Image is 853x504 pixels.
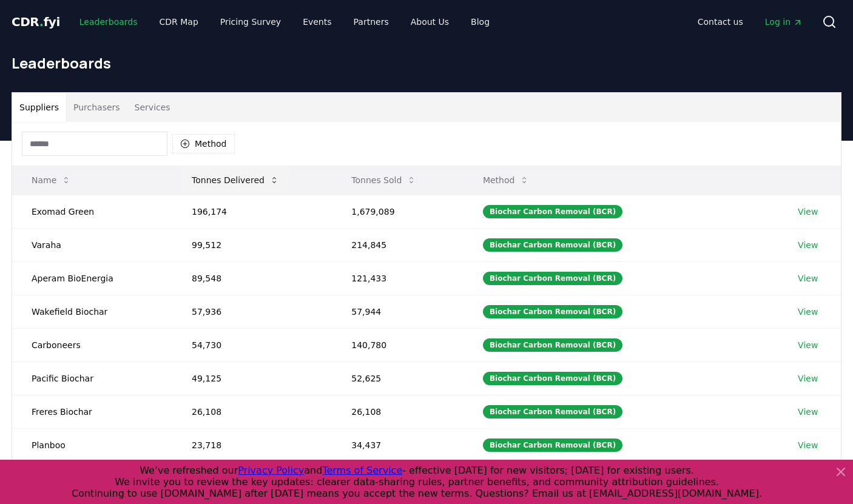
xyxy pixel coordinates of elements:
[172,134,235,153] button: Method
[483,338,622,352] div: Biochar Carbon Removal (BCR)
[461,11,499,33] a: Blog
[12,295,172,328] td: Wakefield Biochar
[798,272,818,284] a: View
[172,361,332,395] td: 49,125
[127,93,178,122] button: Services
[293,11,341,33] a: Events
[172,195,332,228] td: 196,174
[798,372,818,385] a: View
[755,11,812,33] a: Log in
[483,405,622,418] div: Biochar Carbon Removal (BCR)
[332,295,464,328] td: 57,944
[12,228,172,261] td: Varaha
[150,11,208,33] a: CDR Map
[12,15,60,29] span: CDR fyi
[798,239,818,251] a: View
[798,439,818,451] a: View
[688,11,812,33] nav: Main
[344,11,399,33] a: Partners
[332,228,464,261] td: 214,845
[12,395,172,428] td: Freres Biochar
[342,168,426,192] button: Tonnes Sold
[483,272,622,285] div: Biochar Carbon Removal (BCR)
[182,168,289,192] button: Tonnes Delivered
[172,295,332,328] td: 57,936
[70,11,499,33] nav: Main
[332,195,464,228] td: 1,679,089
[172,428,332,462] td: 23,718
[473,168,539,192] button: Method
[332,428,464,462] td: 34,437
[332,261,464,295] td: 121,433
[483,438,622,452] div: Biochar Carbon Removal (BCR)
[12,428,172,462] td: Planboo
[172,261,332,295] td: 89,548
[483,305,622,318] div: Biochar Carbon Removal (BCR)
[172,328,332,361] td: 54,730
[483,238,622,252] div: Biochar Carbon Removal (BCR)
[22,168,81,192] button: Name
[798,306,818,318] a: View
[39,15,44,29] span: .
[12,13,60,30] a: CDR.fyi
[12,195,172,228] td: Exomad Green
[798,206,818,218] a: View
[798,339,818,351] a: View
[483,372,622,385] div: Biochar Carbon Removal (BCR)
[70,11,147,33] a: Leaderboards
[483,205,622,218] div: Biochar Carbon Removal (BCR)
[765,16,803,28] span: Log in
[798,406,818,418] a: View
[66,93,127,122] button: Purchasers
[12,53,841,73] h1: Leaderboards
[332,328,464,361] td: 140,780
[332,395,464,428] td: 26,108
[12,261,172,295] td: Aperam BioEnergia
[211,11,291,33] a: Pricing Survey
[172,228,332,261] td: 99,512
[12,328,172,361] td: Carboneers
[172,395,332,428] td: 26,108
[332,361,464,395] td: 52,625
[12,361,172,395] td: Pacific Biochar
[688,11,753,33] a: Contact us
[12,93,66,122] button: Suppliers
[401,11,459,33] a: About Us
